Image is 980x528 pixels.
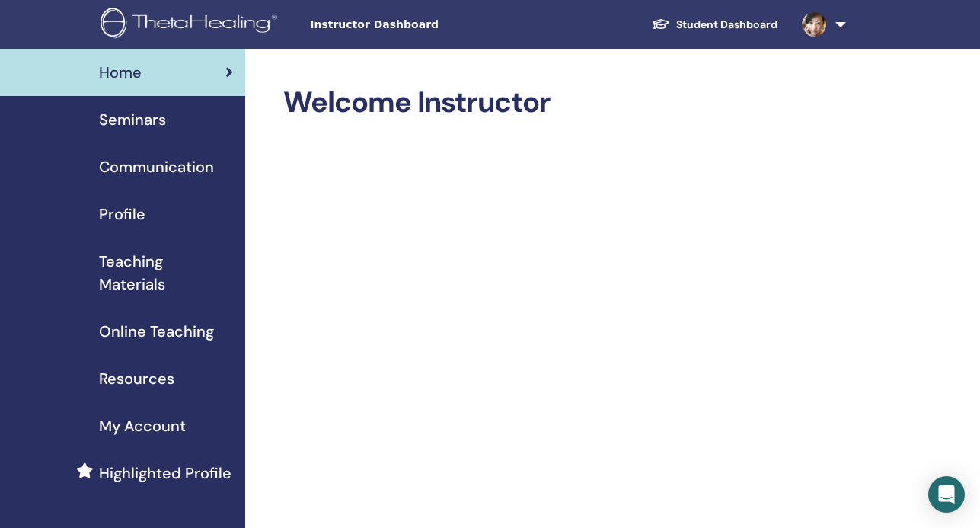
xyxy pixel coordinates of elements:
span: Teaching Materials [99,250,233,296]
a: Student Dashboard [640,11,790,39]
img: logo.png [101,8,283,42]
div: Open Intercom Messenger [928,476,965,513]
span: Instructor Dashboard [310,17,538,33]
span: Online Teaching [99,320,214,343]
span: Resources [99,367,174,390]
span: My Account [99,414,186,437]
h2: Welcome Instructor [283,85,843,120]
img: default.jpg [802,12,826,37]
span: Profile [99,203,145,226]
span: Seminars [99,108,166,131]
span: Home [99,61,142,84]
span: Highlighted Profile [99,462,231,485]
img: graduation-cap-white.svg [652,18,670,30]
span: Communication [99,155,214,178]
